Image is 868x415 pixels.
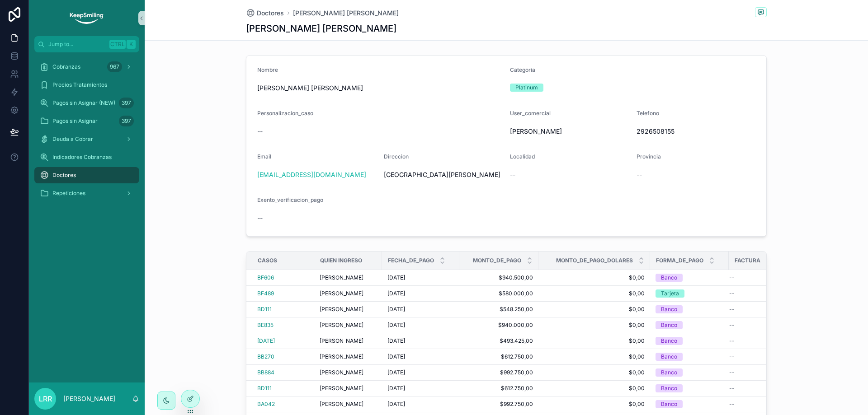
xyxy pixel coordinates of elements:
[544,290,645,297] a: $0,00
[257,9,284,18] span: Doctores
[52,99,115,107] span: Pagos sin Asignar (NEW)
[293,9,399,18] a: [PERSON_NAME] [PERSON_NAME]
[34,167,139,183] a: Doctores
[320,257,362,264] span: quien ingreso
[387,306,405,313] span: [DATE]
[257,401,309,408] a: BA042
[729,306,797,313] a: --
[320,306,363,313] span: [PERSON_NAME]
[729,353,797,360] a: --
[257,353,274,360] span: BB270
[257,322,274,329] span: BE835
[246,9,284,18] a: Doctores
[119,98,134,108] div: 397
[387,322,405,329] span: [DATE]
[544,322,645,329] a: $0,00
[387,337,405,345] span: [DATE]
[320,337,377,345] a: [PERSON_NAME]
[320,306,377,313] a: [PERSON_NAME]
[320,369,363,376] span: [PERSON_NAME]
[257,337,309,345] a: [DATE]
[257,385,272,392] span: BD111
[257,127,263,136] span: --
[109,40,126,49] span: Ctrl
[257,369,274,376] span: BB884
[637,153,661,160] span: Provincia
[661,368,677,377] div: Banco
[387,353,405,360] span: [DATE]
[52,135,93,143] span: Deuda a Cobrar
[257,353,309,360] a: BB270
[544,369,645,376] a: $0,00
[729,369,797,376] a: --
[320,353,377,360] a: [PERSON_NAME]
[52,172,76,179] span: Doctores
[729,401,797,408] a: --
[656,353,723,361] a: Banco
[320,290,363,297] span: [PERSON_NAME]
[465,322,533,329] a: $940.000,00
[656,289,723,298] a: Tarjeta
[257,401,275,408] span: BA042
[661,384,677,392] div: Banco
[246,22,396,35] h1: [PERSON_NAME] [PERSON_NAME]
[257,306,309,313] a: BD111
[320,385,363,392] span: [PERSON_NAME]
[387,385,454,392] a: [DATE]
[320,290,377,297] a: [PERSON_NAME]
[34,131,139,147] a: Deuda a Cobrar
[257,274,274,281] a: BF606
[29,52,145,382] div: scrollable content
[729,290,797,297] a: --
[52,154,112,161] span: Indicadores Cobranzas
[661,289,679,298] div: Tarjeta
[465,369,533,376] a: $992.750,00
[556,257,633,264] span: Monto_de_pago_dolares
[320,322,363,329] span: [PERSON_NAME]
[257,369,309,376] a: BB884
[387,290,454,297] a: [DATE]
[320,322,377,329] a: [PERSON_NAME]
[729,369,735,376] span: --
[257,322,309,329] a: BE835
[107,61,122,72] div: 967
[465,401,533,408] span: $992.750,00
[544,306,645,313] a: $0,00
[52,117,98,125] span: Pagos sin Asignar
[34,36,139,52] button: Jump to...CtrlK
[510,66,535,73] span: Categoria
[387,274,405,281] span: [DATE]
[510,127,562,136] span: [PERSON_NAME]
[473,257,521,264] span: Monto_de_pago
[320,385,377,392] a: [PERSON_NAME]
[39,393,52,404] span: LRR
[52,81,107,89] span: Precios Tratamientos
[465,306,533,313] a: $548.250,00
[257,214,263,223] span: --
[387,385,405,392] span: [DATE]
[384,153,409,160] span: Direccion
[661,400,677,408] div: Banco
[257,337,275,345] a: [DATE]
[544,274,645,281] a: $0,00
[387,369,405,376] span: [DATE]
[544,385,645,392] a: $0,00
[465,353,533,360] a: $612.750,00
[63,394,115,403] p: [PERSON_NAME]
[661,321,677,329] div: Banco
[384,170,503,179] span: [GEOGRAPHIC_DATA][PERSON_NAME]
[729,401,735,408] span: --
[387,306,454,313] a: [DATE]
[465,290,533,297] a: $580.000,00
[257,306,272,313] a: BD111
[34,185,139,201] a: Repeticiones
[656,368,723,377] a: Banco
[257,84,503,93] span: [PERSON_NAME] [PERSON_NAME]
